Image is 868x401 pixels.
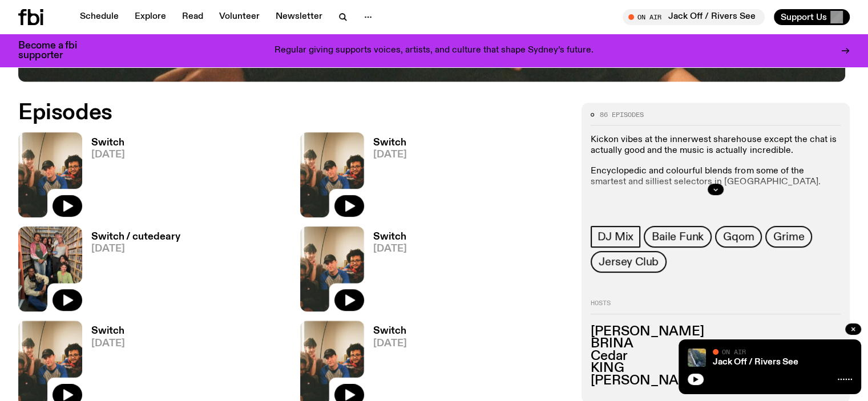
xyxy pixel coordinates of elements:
span: Gqom [723,230,754,243]
img: A warm film photo of the switch team sitting close together. from left to right: Cedar, Lau, Sand... [300,132,364,217]
span: [DATE] [91,150,125,160]
a: Schedule [73,9,126,25]
a: Switch[DATE] [364,232,407,311]
a: Gqom [715,226,762,248]
span: [DATE] [373,244,407,254]
h3: Become a fbi supporter [18,41,91,60]
a: DJ Mix [591,226,640,248]
a: Jack Off / Rivers See [713,358,798,367]
a: Explore [128,9,173,25]
p: Encyclopedic and colourful blends from some of the smartest and silliest selectors in [GEOGRAPHIC... [591,166,841,199]
h3: KING [591,362,841,375]
img: A warm film photo of the switch team sitting close together. from left to right: Cedar, Lau, Sand... [18,132,82,217]
button: Support Us [774,9,850,25]
p: Regular giving supports voices, artists, and culture that shape Sydney’s future. [274,46,594,56]
h3: Cedar [591,350,841,363]
span: Baile Funk [652,230,704,243]
span: Support Us [781,12,827,22]
button: On AirJack Off / Rivers See [623,9,765,25]
h3: Switch [373,326,407,336]
h3: Switch [91,138,125,148]
a: Newsletter [269,9,329,25]
a: Baile Funk [644,226,712,248]
h3: Switch [91,326,125,336]
h2: Episodes [18,103,568,123]
span: [DATE] [373,339,407,349]
h3: Switch / cutedeary [91,232,180,242]
img: A warm film photo of the switch team sitting close together. from left to right: Cedar, Lau, Sand... [300,226,364,311]
a: Switch[DATE] [82,138,125,217]
p: Kickon vibes at the innerwest sharehouse except the chat is actually good and the music is actual... [591,135,841,156]
h3: [PERSON_NAME] [591,326,841,338]
span: [DATE] [91,244,180,254]
a: Jersey Club [591,251,667,273]
h3: Switch [373,138,407,148]
span: DJ Mix [597,230,633,243]
span: Grime [773,230,804,243]
span: On Air [722,348,746,355]
span: [DATE] [91,339,125,349]
a: Switch / cutedeary[DATE] [82,232,180,311]
a: Volunteer [212,9,267,25]
a: Switch[DATE] [364,138,407,217]
h3: Switch [373,232,407,242]
a: Grime [765,226,812,248]
span: [DATE] [373,150,407,160]
a: Read [175,9,210,25]
h2: Hosts [591,300,841,314]
span: Jersey Club [599,256,659,268]
span: 86 episodes [600,112,644,118]
h3: BRINA [591,338,841,350]
h3: [PERSON_NAME] [591,375,841,387]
